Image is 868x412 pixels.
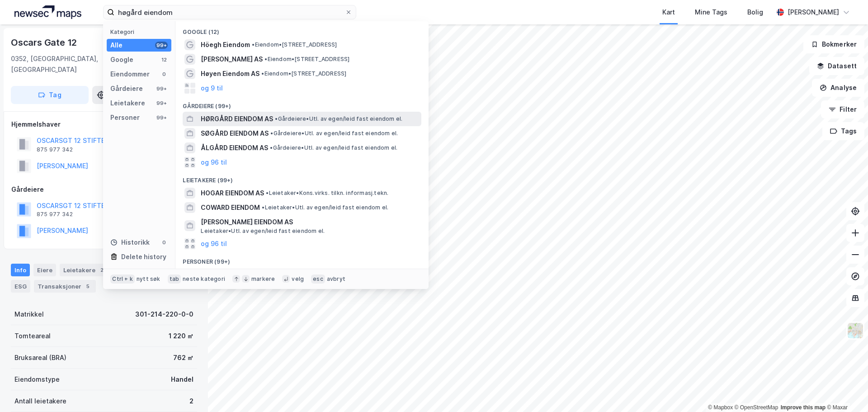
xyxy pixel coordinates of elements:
a: OpenStreetMap [735,404,778,411]
span: Gårdeiere • Utl. av egen/leid fast eiendom el. [270,144,397,152]
div: 99+ [155,42,168,49]
a: Improve this map [781,404,826,411]
span: Gårdeiere • Utl. av egen/leid fast eiendom el. [275,115,402,123]
div: Info [11,264,30,276]
span: Eiendom • [STREET_ADDRESS] [261,70,346,77]
span: SØGÅRD EIENDOM AS [201,128,269,139]
div: Leietakere [110,98,145,109]
span: • [270,130,273,137]
div: 0 [160,71,168,78]
span: Gårdeiere • Utl. av egen/leid fast eiendom el. [270,130,398,137]
span: • [266,189,269,196]
div: 99+ [155,99,168,107]
div: avbryt [327,275,345,283]
div: ESG [11,280,30,293]
button: og 9 til [201,83,223,94]
div: Eiere [33,264,56,276]
div: 875 977 342 [37,146,73,153]
span: HOGAR EIENDOM AS [201,188,264,199]
div: Transaksjoner [34,280,96,293]
div: 0 [160,239,168,246]
span: Leietaker • Kons.virks. tilkn. informasj.tekn. [266,189,388,197]
span: • [252,41,255,48]
div: Eiendommer [110,69,150,80]
button: Tag [11,86,89,104]
div: 1 220 ㎡ [169,331,193,341]
button: Analyse [812,79,864,97]
div: Bruksareal (BRA) [14,352,66,363]
span: ÅLGÅRD EIENDOM AS [201,142,268,153]
div: Gårdeiere [11,184,197,195]
span: Eiendom • [STREET_ADDRESS] [252,41,337,48]
div: Mine Tags [695,7,727,18]
span: • [261,70,264,77]
span: HØRGÅRD EIENDOM AS [201,114,273,124]
span: • [270,144,273,151]
div: Gårdeiere (99+) [175,95,429,112]
span: Leietaker • Utl. av egen/leid fast eiendom el. [262,204,388,211]
div: Delete history [121,251,166,262]
div: Gårdeiere [110,83,143,94]
div: Leietakere (99+) [175,170,429,186]
div: Alle [110,40,123,51]
div: Ctrl + k [110,275,135,284]
span: [PERSON_NAME] AS [201,54,263,65]
div: Google (12) [175,21,429,38]
div: nytt søk [137,275,160,283]
div: 2 [189,396,193,407]
div: 2 [97,265,106,275]
div: 0352, [GEOGRAPHIC_DATA], [GEOGRAPHIC_DATA] [11,53,126,75]
img: Z [847,322,864,339]
span: Eiendom • [STREET_ADDRESS] [264,56,349,63]
div: 12 [160,56,168,63]
button: og 96 til [201,238,227,249]
div: Antall leietakere [14,396,66,407]
div: Bolig [747,7,763,18]
div: Hjemmelshaver [11,119,197,130]
div: velg [292,275,304,283]
div: Kontrollprogram for chat [823,369,868,412]
div: Historikk [110,237,150,248]
div: 99+ [155,114,168,121]
div: Personer [110,112,140,123]
div: 762 ㎡ [173,352,193,363]
a: Mapbox [708,404,733,411]
span: • [262,204,264,211]
span: [PERSON_NAME] EIENDOM AS [201,217,418,227]
div: markere [251,275,275,283]
img: logo.a4113a55bc3d86da70a041830d287a7e.svg [14,5,81,19]
button: Filter [821,100,864,118]
div: 5 [83,282,92,291]
input: Søk på adresse, matrikkel, gårdeiere, leietakere eller personer [114,5,345,19]
div: Eiendomstype [14,374,60,385]
div: 301-214-220-0-0 [135,309,193,320]
div: neste kategori [183,275,225,283]
div: tab [168,275,181,284]
iframe: Chat Widget [823,369,868,412]
div: Tomteareal [14,331,51,341]
span: • [275,115,278,122]
button: Tags [822,122,864,140]
div: 875 977 342 [37,211,73,218]
div: Kart [662,7,675,18]
div: Oscars Gate 12 [11,35,79,50]
div: [PERSON_NAME] [788,7,839,18]
div: Google [110,54,133,65]
div: 99+ [155,85,168,92]
div: Personer (99+) [175,251,429,267]
span: Høyen Eiendom AS [201,68,259,79]
div: Handel [171,374,193,385]
div: Leietakere [60,264,110,276]
div: Kategori [110,28,171,35]
span: Leietaker • Utl. av egen/leid fast eiendom el. [201,227,325,235]
div: esc [311,275,325,284]
button: Datasett [809,57,864,75]
button: Bokmerker [803,35,864,53]
span: Höegh Eiendom [201,39,250,50]
div: Matrikkel [14,309,44,320]
span: • [264,56,267,62]
button: og 96 til [201,157,227,168]
span: COWARD EIENDOM [201,202,260,213]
